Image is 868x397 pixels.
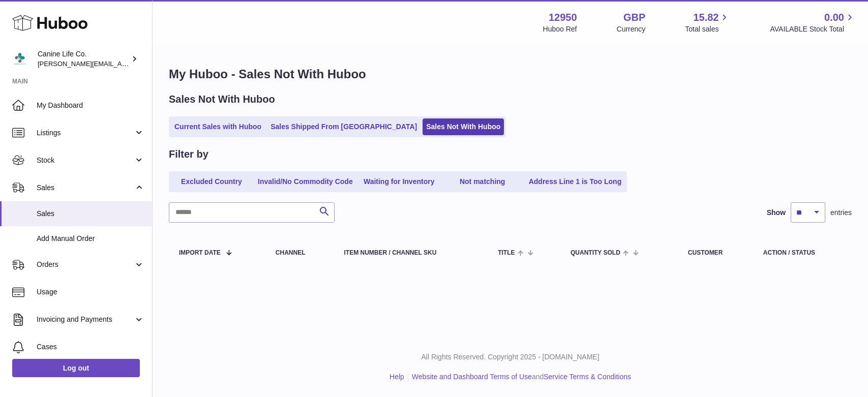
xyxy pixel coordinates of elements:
span: [PERSON_NAME][EMAIL_ADDRESS][DOMAIN_NAME] [38,59,204,68]
a: Excluded Country [171,173,252,190]
h1: My Huboo - Sales Not With Huboo [169,66,852,82]
div: Customer [688,250,743,256]
div: Channel [276,250,324,256]
div: Action / Status [763,250,842,256]
span: Sales [37,209,144,219]
span: Orders [37,260,134,269]
img: kevin@clsgltd.co.uk [12,51,27,67]
span: Title [498,250,515,256]
span: Stock [37,156,134,165]
a: Service Terms & Conditions [544,373,631,381]
span: Usage [37,287,144,297]
span: Sales [37,183,134,193]
a: Current Sales with Huboo [171,118,265,135]
h2: Filter by [169,147,208,161]
a: Website and Dashboard Terms of Use [412,373,532,381]
p: All Rights Reserved. Copyright 2025 - [DOMAIN_NAME] [161,352,860,362]
a: Sales Shipped From [GEOGRAPHIC_DATA] [267,118,421,135]
span: Listings [37,128,134,138]
a: 15.82 Total sales [685,11,730,34]
a: Address Line 1 is Too Long [525,173,625,190]
span: Add Manual Order [37,234,144,243]
span: My Dashboard [37,101,144,110]
span: Total sales [685,24,730,34]
span: 15.82 [693,11,719,24]
span: 0.00 [824,11,844,24]
a: Waiting for Inventory [358,173,440,190]
a: 0.00 AVAILABLE Stock Total [770,11,856,34]
span: Invoicing and Payments [37,315,134,324]
h2: Sales Not With Huboo [169,93,275,106]
a: Log out [12,359,140,377]
li: and [408,372,631,382]
span: Import date [179,250,221,256]
span: entries [830,208,852,218]
div: Currency [617,24,646,34]
a: Sales Not With Huboo [423,118,504,135]
span: AVAILABLE Stock Total [770,24,856,34]
div: Item Number / Channel SKU [344,250,478,256]
strong: 12950 [549,11,577,24]
a: Not matching [442,173,523,190]
span: Cases [37,342,144,352]
a: Invalid/No Commodity Code [254,173,356,190]
span: Quantity Sold [571,250,620,256]
label: Show [767,208,786,218]
a: Help [390,373,404,381]
div: Huboo Ref [543,24,577,34]
div: Canine Life Co. [38,49,129,69]
strong: GBP [623,11,645,24]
